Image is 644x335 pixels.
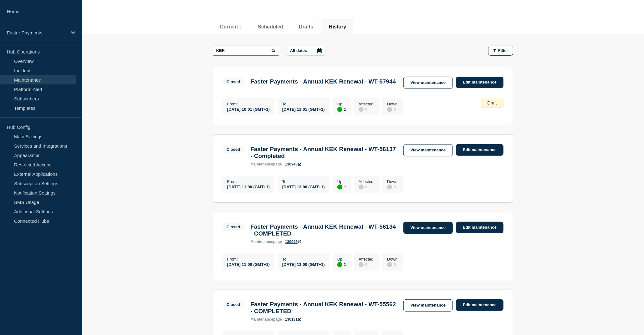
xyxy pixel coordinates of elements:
[359,106,375,112] div: 0
[359,102,375,106] p: Affected :
[250,240,273,244] span: maintenance
[456,144,503,156] a: Edit maintenance
[456,77,503,88] a: Edit maintenance
[250,240,282,244] p: page
[287,46,325,56] button: All dates
[282,261,325,267] div: [DATE] 13:00 (GMT+1)
[250,162,273,166] span: maintenance
[387,261,399,267] div: 0
[282,184,325,189] div: [DATE] 13:00 (GMT+1)
[387,184,399,190] div: 0
[250,78,396,85] h3: Faster Payments - Annual KEK Renewal - WT-57944
[359,257,375,261] p: Affected :
[299,24,313,30] button: Drafts
[227,102,270,106] p: From :
[258,24,283,30] button: Scheduled
[250,162,282,166] p: page
[359,179,375,184] p: Affected :
[290,48,307,53] p: All dates
[359,262,364,267] div: disabled
[227,147,240,152] div: Closed
[250,301,397,315] h3: Faster Payments - Annual KEK Renewal - WT-55562 - COMPLETED
[403,144,453,156] a: View maintenance
[282,257,325,261] p: To :
[337,107,342,112] div: up
[481,98,503,108] div: Draft
[403,77,453,89] a: View maintenance
[285,317,301,322] a: 130131
[282,179,325,184] p: To :
[337,262,342,267] div: up
[250,317,282,322] p: page
[387,257,399,261] p: Down :
[220,24,242,30] button: Current 1
[337,257,346,261] p: Up :
[498,48,508,53] span: Filter
[285,240,301,244] a: 130946
[337,106,346,112] div: 1
[227,225,240,229] div: Closed
[282,102,325,106] p: To :
[488,46,513,56] button: Filter
[387,106,399,112] div: 0
[387,262,392,267] div: disabled
[387,185,392,190] div: disabled
[250,317,273,322] span: maintenance
[285,162,301,166] a: 130948
[359,261,375,267] div: 0
[227,184,270,189] div: [DATE] 11:00 (GMT+1)
[337,261,346,267] div: 1
[227,106,270,112] div: [DATE] 10:01 (GMT+1)
[387,107,392,112] div: disabled
[403,299,453,312] a: View maintenance
[359,107,364,112] div: disabled
[387,179,399,184] p: Down :
[239,24,242,29] span: 1
[250,146,397,160] h3: Faster Payments - Annual KEK Renewal - WT-56137 - Completed
[329,24,346,30] button: History
[337,179,346,184] p: Up :
[337,185,342,190] div: up
[387,102,399,106] p: Down :
[250,223,397,237] h3: Faster Payments - Annual KEK Renewal - WT-56134 - COMPLETED
[227,302,240,307] div: Closed
[337,102,346,106] p: Up :
[282,106,325,112] div: [DATE] 11:01 (GMT+1)
[227,179,270,184] p: From :
[227,261,270,267] div: [DATE] 11:00 (GMT+1)
[456,299,503,311] a: Edit maintenance
[337,184,346,190] div: 1
[359,185,364,190] div: disabled
[456,222,503,233] a: Edit maintenance
[227,257,270,261] p: From :
[7,30,67,35] p: Faster Payments
[403,222,453,234] a: View maintenance
[359,184,375,190] div: 0
[213,46,279,56] input: Search maintenances
[227,79,240,84] div: Closed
